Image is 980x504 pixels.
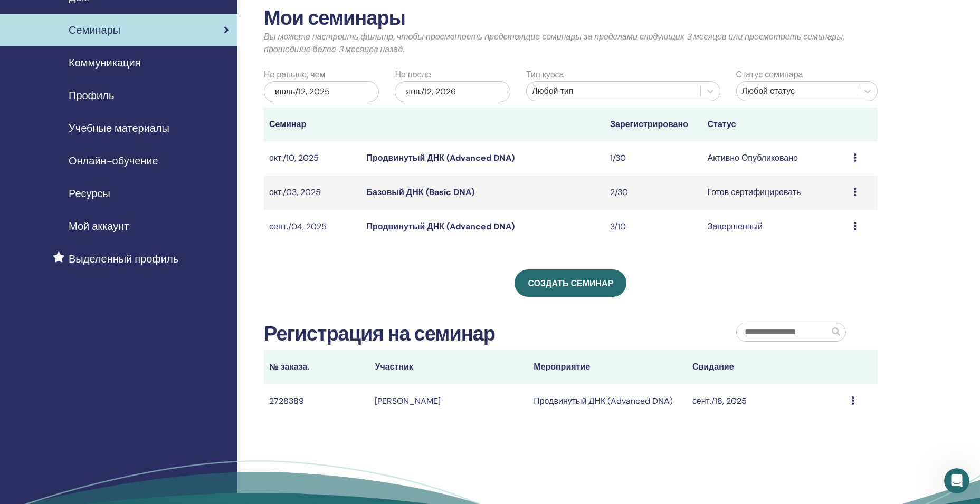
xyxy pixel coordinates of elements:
[264,108,361,141] th: Семинар
[742,85,852,98] div: Любой статус
[369,350,528,384] th: Участник
[69,88,114,103] span: Профиль
[605,141,702,176] td: 1/30
[395,81,510,102] div: янв./12, 2026
[367,221,515,232] a: Продвинутый ДНК (Advanced DNA)
[264,69,325,81] label: Не раньше, чем
[264,6,878,31] h2: Мои семинары
[369,384,528,418] td: [PERSON_NAME]
[605,210,702,244] td: 3/10
[264,350,369,384] th: № заказа.
[367,152,515,163] a: Продвинутый ДНК (Advanced DNA)
[605,108,702,141] th: Зарегистрировано
[264,141,361,176] td: окт./10, 2025
[944,468,969,493] iframe: Intercom live chat
[395,69,431,81] label: Не после
[605,176,702,210] td: 2/30
[69,120,169,136] span: Учебные материалы
[367,187,474,198] a: Базовый ДНК (Basic DNA)
[528,278,613,289] span: Создать семинар
[264,176,361,210] td: окт./03, 2025
[264,384,369,418] td: 2728389
[69,153,158,169] span: Онлайн-обучение
[69,218,129,234] span: Мой аккаунт
[69,251,178,267] span: Выделенный профиль
[702,141,849,176] td: Активно Опубликовано
[264,210,361,244] td: сент./04, 2025
[69,55,140,71] span: Коммуникация
[264,81,379,102] div: июль/12, 2025
[687,384,846,418] td: сент./18, 2025
[702,176,849,210] td: Готов сертифицировать
[528,350,687,384] th: Мероприятие
[702,210,849,244] td: Завершенный
[528,384,687,418] td: Продвинутый ДНК (Advanced DNA)
[736,69,803,81] label: Статус семинара
[687,350,846,384] th: Свидание
[69,22,120,38] span: Семинары
[264,31,878,56] p: Вы можете настроить фильтр, чтобы просмотреть предстоящие семинары за пределами следующих 3 месяц...
[702,108,849,141] th: Статус
[69,186,110,201] span: Ресурсы
[532,85,695,98] div: Любой тип
[515,269,626,297] a: Создать семинар
[526,69,564,81] label: Тип курса
[264,322,495,346] h2: Регистрация на семинар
